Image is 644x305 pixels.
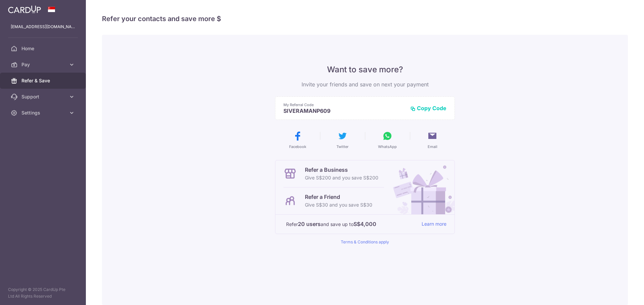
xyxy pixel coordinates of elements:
[305,166,378,174] p: Refer a Business
[323,131,362,149] button: Twitter
[305,193,372,201] p: Refer a Friend
[601,285,637,302] iframe: Opens a widget where you can find more information
[102,13,628,24] h4: Refer your contacts and save more $
[387,160,454,214] img: Refer
[286,220,416,228] p: Refer and save up to
[305,201,372,209] p: Give S$30 and you save S$30
[413,131,452,149] button: Email
[298,220,321,228] strong: 20 users
[428,144,437,149] span: Email
[305,174,378,182] p: Give S$200 and you save S$200
[422,220,446,228] a: Learn more
[275,64,455,75] p: Want to save more?
[341,239,389,244] a: Terms & Conditions apply
[378,144,397,149] span: WhatsApp
[410,105,446,111] button: Copy Code
[283,107,405,114] p: SIVERAMANP609
[336,144,348,149] span: Twitter
[21,61,66,68] span: Pay
[368,131,407,149] button: WhatsApp
[11,23,75,30] p: [EMAIL_ADDRESS][DOMAIN_NAME]
[289,144,306,149] span: Facebook
[354,220,376,228] strong: S$4,000
[21,109,66,116] span: Settings
[8,5,41,13] img: CardUp
[283,102,405,107] p: My Referral Code
[278,131,317,149] button: Facebook
[21,77,66,84] span: Refer & Save
[275,80,455,88] p: Invite your friends and save on next your payment
[21,45,66,52] span: Home
[21,93,66,100] span: Support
